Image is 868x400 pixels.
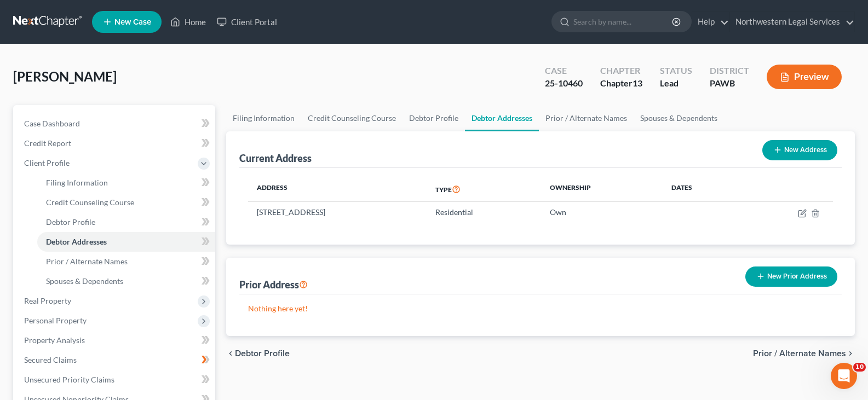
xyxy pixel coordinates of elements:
[427,202,541,223] td: Residential
[226,105,301,131] a: Filing Information
[24,158,70,167] span: Client Profile
[24,296,71,305] span: Real Property
[239,278,308,291] div: Prior Address
[37,271,215,291] a: Spouses & Dependents
[15,134,215,153] a: Credit Report
[211,12,283,32] a: Client Portal
[37,212,215,232] a: Debtor Profile
[15,370,215,390] a: Unsecured Priority Claims
[745,266,837,287] button: New Prior Address
[46,237,107,246] span: Debtor Addresses
[248,202,427,223] td: [STREET_ADDRESS]
[753,349,846,358] span: Prior / Alternate Names
[248,177,427,202] th: Address
[846,349,855,358] i: chevron_right
[24,316,87,325] span: Personal Property
[15,331,215,350] a: Property Analysis
[46,178,108,187] span: Filing Information
[541,202,663,223] td: Own
[37,193,215,212] a: Credit Counseling Course
[541,177,663,202] th: Ownership
[600,65,642,77] div: Chapter
[248,303,833,314] p: Nothing here yet!
[24,138,71,148] span: Credit Report
[692,12,729,32] a: Help
[660,65,692,77] div: Status
[767,65,842,89] button: Preview
[753,349,855,358] button: Prior / Alternate Names chevron_right
[37,232,215,252] a: Debtor Addresses
[730,12,854,32] a: Northwestern Legal Services
[634,105,724,131] a: Spouses & Dependents
[301,105,403,131] a: Credit Counseling Course
[24,335,85,345] span: Property Analysis
[24,355,77,364] span: Secured Claims
[853,363,866,372] span: 10
[15,350,215,370] a: Secured Claims
[465,105,539,131] a: Debtor Addresses
[37,173,215,193] a: Filing Information
[46,198,134,207] span: Credit Counseling Course
[46,257,128,266] span: Prior / Alternate Names
[114,18,151,26] span: New Case
[600,77,642,90] div: Chapter
[235,349,290,358] span: Debtor Profile
[46,276,123,286] span: Spouses & Dependents
[710,77,749,90] div: PAWB
[15,114,215,134] a: Case Dashboard
[831,363,857,389] iframe: Intercom live chat
[46,217,95,227] span: Debtor Profile
[226,349,290,358] button: chevron_left Debtor Profile
[633,78,642,88] span: 13
[573,11,674,32] input: Search by name...
[24,119,80,128] span: Case Dashboard
[539,105,634,131] a: Prior / Alternate Names
[710,65,749,77] div: District
[660,77,692,90] div: Lead
[663,177,742,202] th: Dates
[427,177,541,202] th: Type
[24,375,114,384] span: Unsecured Priority Claims
[545,65,583,77] div: Case
[165,12,211,32] a: Home
[403,105,465,131] a: Debtor Profile
[226,349,235,358] i: chevron_left
[545,77,583,90] div: 25-10460
[37,252,215,271] a: Prior / Alternate Names
[239,152,312,165] div: Current Address
[13,68,117,84] span: [PERSON_NAME]
[762,140,837,160] button: New Address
